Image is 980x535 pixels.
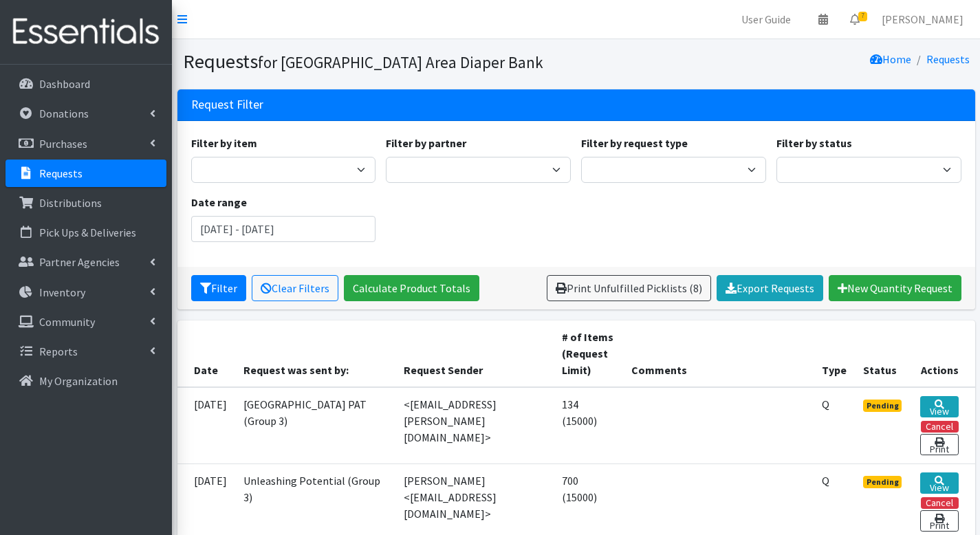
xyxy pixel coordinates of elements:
[39,166,83,180] p: Requests
[926,52,970,66] a: Requests
[252,275,338,301] a: Clear Filters
[395,387,554,464] td: <[EMAIL_ADDRESS][PERSON_NAME][DOMAIN_NAME]>
[39,374,118,388] p: My Organization
[235,387,396,464] td: [GEOGRAPHIC_DATA] PAT (Group 3)
[814,320,855,387] th: Type
[191,98,263,112] h3: Request Filter
[730,6,802,33] a: User Guide
[829,275,961,301] a: New Quantity Request
[6,219,166,246] a: Pick Ups & Deliveries
[863,400,902,412] span: Pending
[191,135,257,151] label: Filter by item
[920,510,958,532] a: Print
[6,308,166,336] a: Community
[839,6,871,33] a: 7
[177,320,235,387] th: Date
[920,472,958,494] a: View
[39,77,90,91] p: Dashboard
[39,285,85,299] p: Inventory
[6,160,166,187] a: Requests
[855,320,913,387] th: Status
[822,397,829,411] abbr: Quantity
[921,497,959,509] button: Cancel
[235,320,396,387] th: Request was sent by:
[554,320,623,387] th: # of Items (Request Limit)
[554,387,623,464] td: 134 (15000)
[920,396,958,417] a: View
[395,320,554,387] th: Request Sender
[191,275,246,301] button: Filter
[581,135,688,151] label: Filter by request type
[863,476,902,488] span: Pending
[920,434,958,455] a: Print
[258,52,543,72] small: for [GEOGRAPHIC_DATA] Area Diaper Bank
[858,12,867,21] span: 7
[6,189,166,217] a: Distributions
[6,367,166,395] a: My Organization
[183,50,571,74] h1: Requests
[871,6,974,33] a: [PERSON_NAME]
[776,135,852,151] label: Filter by status
[822,474,829,488] abbr: Quantity
[717,275,823,301] a: Export Requests
[921,421,959,433] button: Cancel
[344,275,479,301] a: Calculate Product Totals
[191,216,376,242] input: January 1, 2011 - December 31, 2011
[870,52,911,66] a: Home
[912,320,974,387] th: Actions
[39,137,87,151] p: Purchases
[6,279,166,306] a: Inventory
[6,338,166,365] a: Reports
[6,248,166,276] a: Partner Agencies
[39,315,95,329] p: Community
[39,255,120,269] p: Partner Agencies
[547,275,711,301] a: Print Unfulfilled Picklists (8)
[6,9,166,55] img: HumanEssentials
[177,387,235,464] td: [DATE]
[39,345,78,358] p: Reports
[386,135,466,151] label: Filter by partner
[6,130,166,157] a: Purchases
[39,226,136,239] p: Pick Ups & Deliveries
[39,196,102,210] p: Distributions
[191,194,247,210] label: Date range
[623,320,813,387] th: Comments
[6,70,166,98] a: Dashboard
[39,107,89,120] p: Donations
[6,100,166,127] a: Donations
